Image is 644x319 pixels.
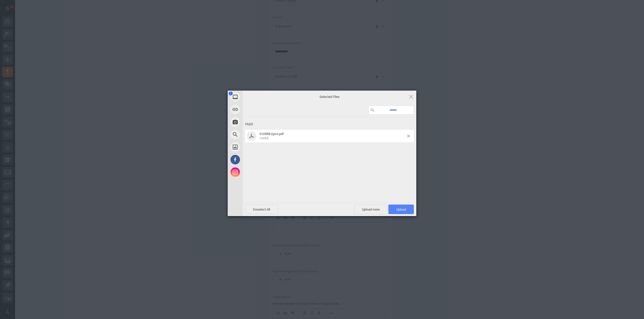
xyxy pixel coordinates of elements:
[279,94,380,99] span: Selected Files
[228,128,288,141] div: Web Search
[228,116,288,128] div: Take Photo
[228,91,288,103] div: My Device
[228,153,288,166] div: Facebook
[259,132,284,136] span: 3105RB Epco.pdf
[388,205,414,214] span: Upload
[229,92,233,95] span: 1
[259,137,268,140] span: 106KB
[245,205,278,214] span: Deselect All
[396,208,406,211] span: Upload
[258,132,407,140] span: 3105RB Epco.pdf
[228,103,288,116] div: Link (URL)
[228,141,288,153] div: Unsplash
[245,120,414,129] div: Files
[408,94,414,99] span: Click here or hit ESC to close picker
[228,166,288,178] div: Instagram
[354,205,388,214] span: Upload more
